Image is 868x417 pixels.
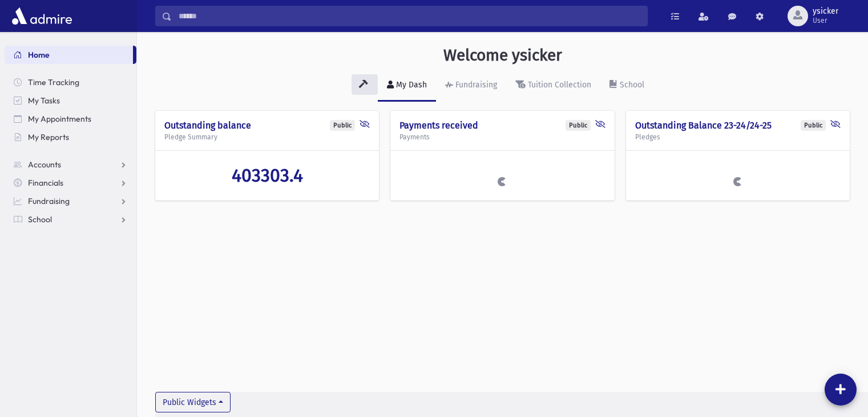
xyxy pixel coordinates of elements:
[5,110,136,128] a: My Appointments
[5,155,136,174] a: Accounts
[378,70,436,102] a: My Dash
[330,120,355,131] div: Public
[453,80,497,90] div: Fundraising
[28,50,50,60] span: Home
[801,120,826,131] div: Public
[5,192,136,210] a: Fundraising
[813,16,838,25] span: User
[164,165,370,186] a: 403303.4
[28,159,61,170] span: Accounts
[635,120,841,131] h4: Outstanding Balance 23-24/24-25
[5,91,136,110] a: My Tasks
[155,392,231,412] button: Public Widgets
[506,70,600,102] a: Tuition Collection
[28,214,52,224] span: School
[526,80,591,90] div: Tuition Collection
[28,132,69,142] span: My Reports
[399,133,605,141] h5: Payments
[28,77,79,87] span: Time Tracking
[9,5,75,27] img: AdmirePro
[443,46,562,65] h3: Welcome ysicker
[28,95,60,106] span: My Tasks
[5,174,136,192] a: Financials
[5,128,136,146] a: My Reports
[164,120,370,131] h4: Outstanding balance
[566,120,591,131] div: Public
[436,70,506,102] a: Fundraising
[164,133,370,141] h5: Pledge Summary
[5,46,133,64] a: Home
[28,196,70,206] span: Fundraising
[399,120,605,131] h4: Payments received
[5,210,136,228] a: School
[28,114,91,124] span: My Appointments
[600,70,653,102] a: School
[635,133,841,141] h5: Pledges
[5,73,136,91] a: Time Tracking
[172,6,647,26] input: Search
[813,7,838,16] span: ysicker
[617,80,644,90] div: School
[394,80,427,90] div: My Dash
[28,178,63,188] span: Financials
[232,165,303,186] span: 403303.4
